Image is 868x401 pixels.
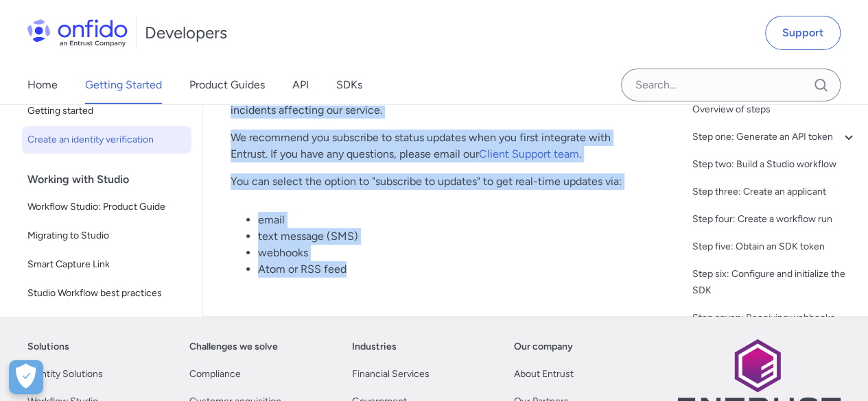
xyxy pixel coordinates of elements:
[27,339,69,355] a: Solutions
[22,193,191,221] a: Workflow Studio: Product Guide
[22,97,191,125] a: Getting started
[765,16,841,50] a: Support
[621,69,841,101] input: Onfido search input field
[352,339,397,355] a: Industries
[22,280,191,307] a: Studio Workflow best practices
[514,339,573,355] a: Our company
[692,266,857,299] a: Step six: Configure and initialize the SDK
[692,211,857,228] a: Step four: Create a workflow run
[692,129,857,145] a: Step one: Generate an API token
[27,228,186,244] span: Migrating to Studio
[189,66,265,104] a: Product Guides
[692,184,857,200] a: Step three: Create an applicant
[9,360,43,394] div: Cookie Preferences
[258,245,635,261] li: webhooks
[9,360,43,394] button: Open Preferences
[22,251,191,278] a: Smart Capture Link
[292,66,309,104] a: API
[692,101,857,118] a: Overview of steps
[27,166,197,193] div: Working with Studio
[258,212,635,228] li: email
[27,285,186,302] span: Studio Workflow best practices
[27,199,186,215] span: Workflow Studio: Product Guide
[692,156,857,173] a: Step two: Build a Studio workflow
[22,126,191,154] a: Create an identity verification
[231,173,635,190] p: You can select the option to "subscribe to updates" to get real-time updates via:
[27,103,186,119] span: Getting started
[189,339,278,355] a: Challenges we solve
[258,261,635,278] li: Atom or RSS feed
[479,147,579,160] a: Client Support team
[514,366,574,382] a: About Entrust
[27,66,58,104] a: Home
[85,66,162,104] a: Getting Started
[336,66,362,104] a: SDKs
[145,22,227,44] h1: Developers
[692,239,857,255] a: Step five: Obtain an SDK token
[189,366,241,382] a: Compliance
[27,256,186,273] span: Smart Capture Link
[27,19,128,47] img: Onfido Logo
[231,130,635,162] p: We recommend you subscribe to status updates when you first integrate with Entrust. If you have a...
[258,228,635,245] li: text message (SMS)
[27,132,186,148] span: Create an identity verification
[27,366,103,382] a: Identity Solutions
[692,310,857,326] a: Step seven: Receiving webhooks
[22,222,191,250] a: Migrating to Studio
[352,366,430,382] a: Financial Services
